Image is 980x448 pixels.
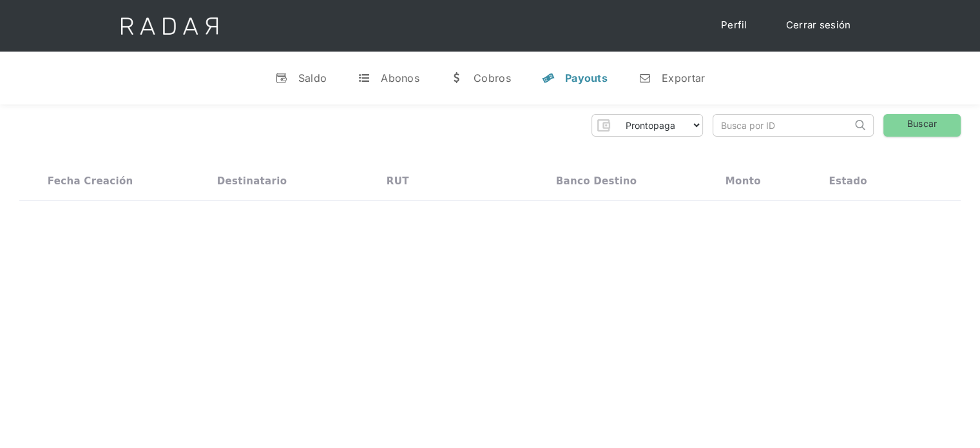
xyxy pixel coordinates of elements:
div: y [542,72,555,84]
div: v [275,72,288,84]
div: Cobros [474,72,511,84]
div: Destinatario [217,175,287,187]
div: Abonos [381,72,419,84]
div: Estado [829,175,867,187]
div: Monto [725,175,761,187]
div: w [450,72,463,84]
input: Busca por ID [713,115,852,136]
form: Form [591,114,703,137]
div: n [639,72,651,84]
a: Perfil [708,13,760,38]
div: Exportar [662,72,705,84]
div: Banco destino [556,175,637,187]
div: RUT [387,175,409,187]
div: Payouts [565,72,608,84]
div: Fecha creación [48,175,133,187]
a: Cerrar sesión [773,13,864,38]
a: Buscar [883,114,961,137]
div: t [358,72,370,84]
div: Saldo [298,72,327,84]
